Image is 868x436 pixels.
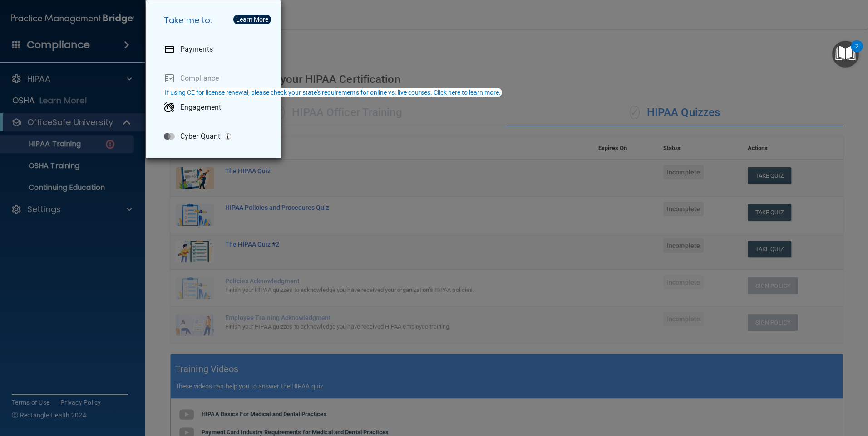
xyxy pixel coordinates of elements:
button: If using CE for license renewal, please check your state's requirements for online vs. live cours... [163,88,502,97]
div: 2 [855,46,858,58]
h5: Take me to: [157,8,274,33]
a: Cyber Quant [157,124,274,149]
p: Engagement [180,103,221,112]
button: Learn More [233,15,271,24]
p: Payments [180,45,213,54]
div: If using CE for license renewal, please check your state's requirements for online vs. live cours... [165,89,501,96]
a: Compliance [157,66,274,91]
p: Cyber Quant [180,132,220,141]
a: Payments [157,37,274,62]
div: Learn More [236,16,268,23]
iframe: Drift Widget Chat Controller [711,372,857,408]
a: Engagement [157,95,274,120]
button: Open Resource Center, 2 new notifications [832,41,859,68]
